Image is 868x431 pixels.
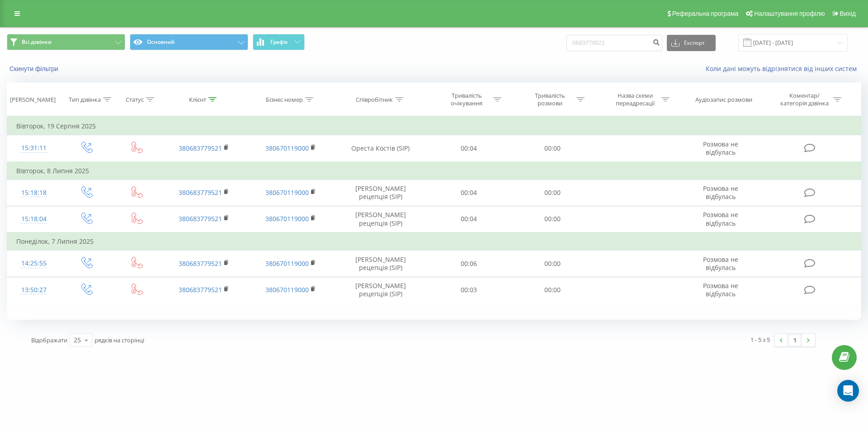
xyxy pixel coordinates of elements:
[443,92,491,107] div: Тривалість очікування
[667,35,716,51] button: Експорт
[672,10,739,17] span: Реферальна програма
[750,335,770,344] div: 1 - 5 з 5
[179,285,222,294] a: 380683779521
[7,34,125,50] button: Всі дзвінки
[427,206,510,232] td: 00:04
[270,39,288,45] span: Графік
[179,188,222,197] a: 380683779521
[126,96,144,104] div: Статус
[334,135,427,162] td: Ореста Костів (SIP)
[510,135,594,162] td: 00:00
[69,96,101,104] div: Тип дзвінка
[703,255,738,272] span: Розмова не відбулась
[7,162,861,180] td: Вівторок, 8 Липня 2025
[16,139,52,157] div: 15:31:11
[837,380,859,402] div: Open Intercom Messenger
[427,251,510,277] td: 00:06
[695,96,752,104] div: Аудіозапис розмови
[265,144,309,152] a: 380670119000
[334,251,427,277] td: [PERSON_NAME] рецепція (SIP)
[266,96,303,104] div: Бізнес номер
[510,206,594,232] td: 00:00
[427,277,510,303] td: 00:03
[7,232,861,251] td: Понеділок, 7 Липня 2025
[778,92,831,107] div: Коментар/категорія дзвінка
[265,285,309,294] a: 380670119000
[703,184,738,201] span: Розмова не відбулась
[265,188,309,197] a: 380670119000
[840,10,856,17] span: Вихід
[703,140,738,156] span: Розмова не відбулась
[253,34,305,50] button: Графік
[16,255,52,272] div: 14:25:55
[94,336,144,344] span: рядків на сторінці
[74,336,81,345] div: 25
[526,92,574,107] div: Тривалість розмови
[7,65,63,73] button: Скинути фільтри
[22,38,52,46] span: Всі дзвінки
[356,96,393,104] div: Співробітник
[427,180,510,206] td: 00:04
[31,336,67,344] span: Відображати
[265,214,309,223] a: 380670119000
[754,10,825,17] span: Налаштування профілю
[179,259,222,268] a: 380683779521
[703,281,738,298] span: Розмова не відбулась
[334,180,427,206] td: [PERSON_NAME] рецепція (SIP)
[16,210,52,228] div: 15:18:04
[510,251,594,277] td: 00:00
[179,214,222,223] a: 380683779521
[265,259,309,268] a: 380670119000
[510,277,594,303] td: 00:00
[16,184,52,202] div: 15:18:18
[611,92,659,107] div: Назва схеми переадресації
[10,96,56,104] div: [PERSON_NAME]
[706,64,861,73] a: Коли дані можуть відрізнятися вiд інших систем
[130,34,248,50] button: Основний
[179,144,222,152] a: 380683779521
[703,210,738,227] span: Розмова не відбулась
[334,277,427,303] td: [PERSON_NAME] рецепція (SIP)
[788,334,802,346] a: 1
[510,180,594,206] td: 00:00
[189,96,206,104] div: Клієнт
[566,35,662,51] input: Пошук за номером
[16,281,52,299] div: 13:50:27
[427,135,510,162] td: 00:04
[7,117,861,135] td: Вівторок, 19 Серпня 2025
[334,206,427,232] td: [PERSON_NAME] рецепція (SIP)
